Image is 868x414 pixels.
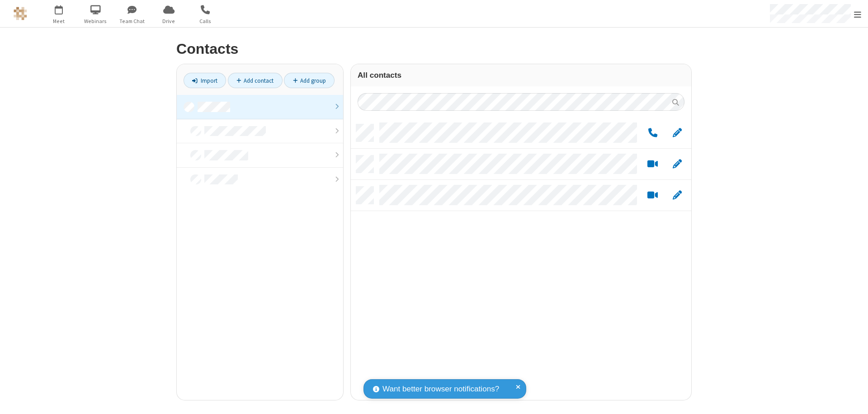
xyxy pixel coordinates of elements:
[668,190,686,201] button: Edit
[351,118,691,400] div: grid
[184,73,226,88] a: Import
[668,159,686,170] button: Edit
[382,383,499,395] span: Want better browser notifications?
[228,73,283,88] a: Add contact
[644,159,661,170] button: Start a video meeting
[189,17,222,25] span: Calls
[644,190,661,201] button: Start a video meeting
[14,7,27,20] img: QA Selenium DO NOT DELETE OR CHANGE
[115,17,149,25] span: Team Chat
[152,17,186,25] span: Drive
[644,127,661,139] button: Call by phone
[176,41,692,57] h2: Contacts
[358,71,684,80] h3: All contacts
[668,127,686,139] button: Edit
[42,17,76,25] span: Meet
[79,17,113,25] span: Webinars
[284,73,335,88] a: Add group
